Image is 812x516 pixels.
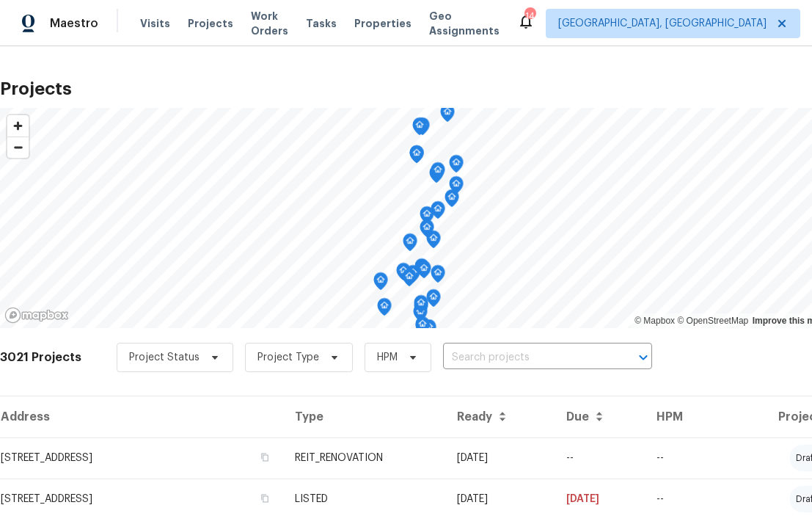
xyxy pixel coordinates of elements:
[449,155,464,178] div: Map marker
[258,492,271,505] button: Copy Address
[420,219,434,242] div: Map marker
[431,162,445,185] div: Map marker
[414,295,428,318] div: Map marker
[129,350,200,365] span: Project Status
[429,9,500,38] span: Geo Assignments
[377,298,392,321] div: Map marker
[634,316,675,326] a: Mapbox
[413,304,428,327] div: Map marker
[429,165,444,188] div: Map marker
[283,437,445,479] td: REIT_RENOVATION
[440,104,455,127] div: Map marker
[449,176,464,199] div: Map marker
[414,258,429,281] div: Map marker
[445,396,555,437] th: Ready
[633,347,654,368] button: Open
[412,117,427,140] div: Map marker
[403,233,417,256] div: Map marker
[354,16,412,31] span: Properties
[417,261,431,283] div: Map marker
[402,269,417,291] div: Map marker
[373,272,388,295] div: Map marker
[415,316,430,339] div: Map marker
[524,9,535,23] div: 14
[396,263,411,286] div: Map marker
[257,350,319,365] span: Project Type
[4,307,69,324] a: Mapbox homepage
[140,16,170,31] span: Visits
[409,145,424,168] div: Map marker
[443,346,611,369] input: Search projects
[306,18,337,29] span: Tasks
[7,115,29,137] button: Zoom in
[251,9,288,38] span: Work Orders
[377,350,398,365] span: HPM
[558,16,767,31] span: [GEOGRAPHIC_DATA], [GEOGRAPHIC_DATA]
[555,396,645,437] th: Due
[406,265,420,288] div: Map marker
[677,316,748,326] a: OpenStreetMap
[445,437,555,479] td: [DATE]
[7,137,29,158] span: Zoom out
[555,437,645,479] td: --
[445,189,459,212] div: Map marker
[188,16,233,31] span: Projects
[645,396,717,437] th: HPM
[426,289,441,312] div: Map marker
[431,201,445,224] div: Map marker
[431,265,445,288] div: Map marker
[645,437,717,479] td: --
[283,396,445,437] th: Type
[7,137,29,158] button: Zoom out
[50,16,98,31] span: Maestro
[420,206,434,229] div: Map marker
[258,451,271,464] button: Copy Address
